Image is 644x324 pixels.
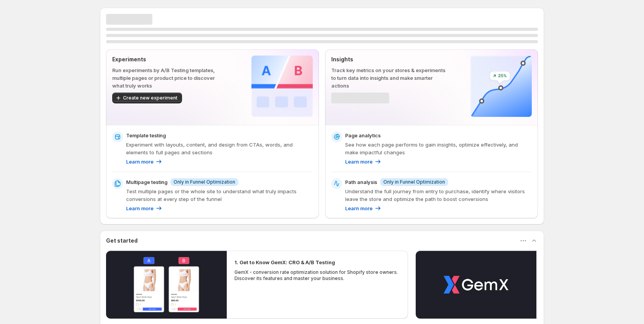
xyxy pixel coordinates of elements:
[123,95,177,101] span: Create new experiment
[345,141,532,156] p: See how each page performs to gain insights, optimize effectively, and make impactful changes
[174,179,235,185] span: Only in Funnel Optimization
[345,204,373,212] p: Learn more
[345,132,381,139] p: Page analytics
[234,258,335,266] h2: 1. Get to Know GemX: CRO & A/B Testing
[112,93,182,103] button: Create new experiment
[126,158,163,165] a: Learn more
[106,237,138,245] h3: Get started
[470,56,532,117] img: Insights
[383,179,445,185] span: Only in Funnel Optimization
[345,204,382,212] a: Learn more
[331,66,446,89] p: Track key metrics on your stores & experiments to turn data into insights and make smarter actions
[345,187,532,203] p: Understand the full journey from entry to purchase, identify where visitors leave the store and o...
[106,251,227,319] button: Play video
[126,141,313,156] p: Experiment with layouts, content, and design from CTAs, words, and elements to full pages and sec...
[112,66,227,89] p: Run experiments by A/B Testing templates, multiple pages or product price to discover what truly ...
[126,204,163,212] a: Learn more
[331,56,446,63] p: Insights
[112,56,227,63] p: Experiments
[126,187,313,203] p: Test multiple pages or the whole site to understand what truly impacts conversions at every step ...
[126,132,166,139] p: Template testing
[126,178,167,186] p: Multipage testing
[126,204,153,212] p: Learn more
[234,269,400,282] p: GemX - conversion rate optimization solution for Shopify store owners. Discover its features and ...
[345,158,373,165] p: Learn more
[345,178,377,186] p: Path analysis
[126,158,153,165] p: Learn more
[345,158,382,165] a: Learn more
[251,56,313,117] img: Experiments
[416,251,536,319] button: Play video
